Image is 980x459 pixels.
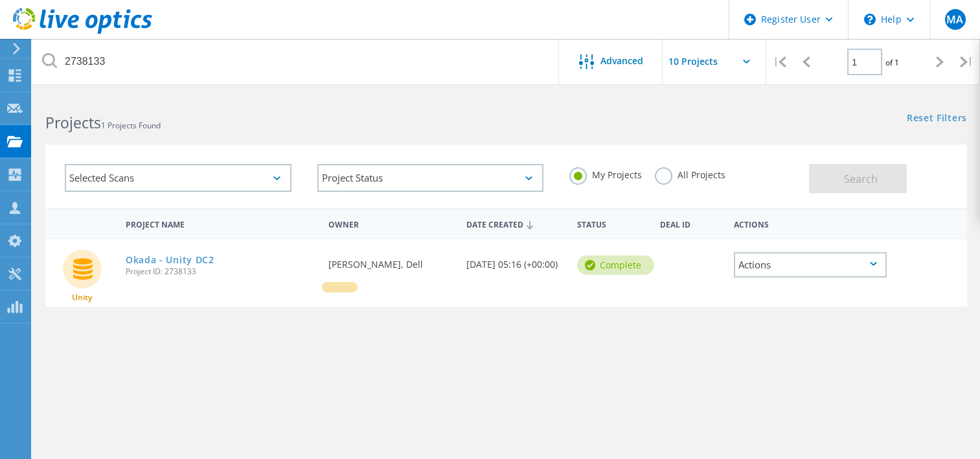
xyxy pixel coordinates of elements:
a: Live Optics Dashboard [13,27,152,36]
svg: \n [864,14,876,25]
div: [PERSON_NAME], Dell [322,239,460,282]
label: All Projects [655,167,725,180]
div: Complete [577,255,654,275]
div: Selected Scans [65,164,291,192]
a: Okada - Unity DC2 [126,255,214,265]
span: 1 Projects Found [101,120,161,131]
b: Projects [45,112,101,133]
div: Deal Id [654,211,727,235]
div: [DATE] 05:16 (+00:00) [460,239,571,282]
span: Project ID: 2738133 [126,268,315,276]
div: | [766,39,793,85]
div: Date Created [460,211,571,236]
div: Status [571,211,654,235]
span: of 1 [885,57,899,68]
div: Actions [734,252,887,277]
span: Advanced [600,56,643,65]
a: Reset Filters [907,113,967,124]
div: Actions [727,211,893,235]
input: Search projects by name, owner, ID, company, etc [32,39,560,84]
label: My Projects [569,167,642,180]
button: Search [809,164,907,193]
span: MA [946,14,963,25]
div: Project Status [317,164,544,192]
span: Unity [72,294,92,301]
div: Project Name [119,211,322,235]
span: Search [844,172,878,186]
div: | [953,39,980,85]
div: Owner [322,211,460,235]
